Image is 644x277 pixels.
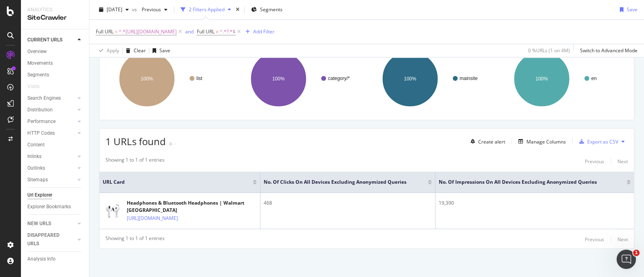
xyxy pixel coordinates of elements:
button: Export as CSV [576,135,618,148]
div: Save [159,47,170,54]
div: Switch to Advanced Mode [580,47,638,54]
a: Outlinks [27,164,75,172]
a: [URL][DOMAIN_NAME] [127,214,178,222]
svg: A chart. [105,44,231,114]
a: Sitemaps [27,176,75,184]
button: Save [617,3,638,16]
div: Segments [27,71,49,79]
div: Previous [585,236,604,243]
div: Content [27,141,45,149]
span: URL Card [103,179,251,186]
button: [DATE] [96,3,132,16]
div: SiteCrawler [27,13,83,23]
svg: A chart. [237,44,363,114]
button: Apply [96,44,119,57]
a: Content [27,141,83,149]
a: CURRENT URLS [27,36,75,44]
div: Sitemaps [27,176,48,184]
button: 2 Filters Applied [178,3,234,16]
a: Movements [27,59,83,68]
span: Segments [260,6,283,13]
div: Performance [27,117,56,126]
a: Segments [27,71,83,79]
svg: A chart. [500,44,626,114]
span: ≠ [216,28,219,35]
div: Explorer Bookmarks [27,203,71,211]
button: Add Filter [242,27,275,37]
button: Clear [123,44,146,57]
text: 100% [404,76,417,82]
div: Url Explorer [27,191,52,199]
button: Switch to Advanced Mode [577,44,638,57]
div: 19,390 [439,199,631,207]
div: DISAPPEARED URLS [27,231,68,248]
button: Segments [248,3,286,16]
a: Search Engines [27,94,75,103]
div: Add Filter [253,28,275,35]
span: Previous [138,6,161,13]
text: 100% [141,76,153,82]
a: HTTP Codes [27,129,75,137]
a: Url Explorer [27,191,83,199]
img: Equal [169,143,172,145]
button: Previous [585,156,604,166]
a: Overview [27,47,83,56]
div: 0 % URLs ( 1 on 4M ) [528,47,570,54]
div: Inlinks [27,152,41,161]
text: 100% [536,76,548,82]
div: Showing 1 to 1 of 1 entries [105,235,165,244]
div: Visits [27,82,39,91]
div: Apply [107,47,119,54]
div: Showing 1 to 1 of 1 entries [105,156,165,166]
div: Overview [27,47,47,56]
span: No. of Impressions On All Devices excluding anonymized queries [439,179,615,186]
span: Full URL [96,28,114,35]
a: Explorer Bookmarks [27,203,83,211]
div: Next [617,236,628,243]
button: Previous [585,235,604,244]
a: DISAPPEARED URLS [27,231,75,248]
a: Visits [27,82,47,91]
text: en [591,76,597,81]
div: Distribution [27,106,53,114]
span: No. of Clicks On All Devices excluding anonymized queries [264,179,416,186]
a: NEW URLS [27,220,75,228]
span: ^.*[URL][DOMAIN_NAME] [119,26,177,37]
div: 468 [264,199,432,207]
a: Performance [27,117,75,126]
button: Create alert [467,135,505,148]
div: Analysis Info [27,255,56,263]
text: mainsite [460,76,478,81]
div: Save [627,6,638,13]
span: 2025 Aug. 29th [107,6,122,13]
span: 1 URLs found [105,135,166,148]
span: 1 [633,250,640,256]
span: vs [132,6,138,13]
div: Search Engines [27,94,61,103]
div: Manage Columns [526,138,566,145]
div: Next [617,158,628,165]
div: A chart. [369,44,494,114]
div: Analytics [27,6,83,13]
button: and [185,28,194,35]
button: Manage Columns [515,137,566,146]
div: Clear [134,47,146,54]
div: HTTP Codes [27,129,55,137]
a: Distribution [27,106,75,114]
div: Movements [27,59,53,68]
button: Next [617,156,628,166]
div: times [234,6,241,14]
div: and [185,28,194,35]
div: - [174,140,175,147]
div: CURRENT URLS [27,36,62,44]
text: 100% [272,76,285,82]
span: Full URL [197,28,215,35]
div: Create alert [478,138,505,145]
div: Previous [585,158,604,165]
div: Outlinks [27,164,45,172]
img: main image [103,201,123,221]
div: 2 Filters Applied [189,6,225,13]
iframe: Intercom live chat [617,250,636,269]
